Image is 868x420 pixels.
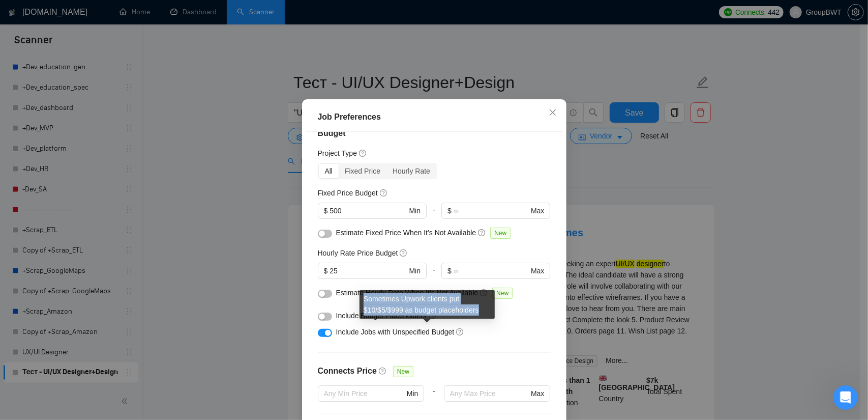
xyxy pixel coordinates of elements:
span: question-circle [379,367,387,375]
div: Job Preferences [318,111,551,123]
iframe: Intercom live chat [833,385,858,410]
span: $ [324,265,328,276]
h5: Project Type [318,148,357,159]
div: All [319,164,339,178]
input: 0 [330,205,407,216]
span: New [492,288,513,299]
span: $ [447,265,452,276]
span: Include Jobs with Unspecified Budget [336,328,455,336]
div: - [424,385,443,414]
button: Close [539,99,566,127]
span: question-circle [456,328,464,336]
span: Min [409,205,421,216]
span: New [393,366,413,377]
input: ∞ [454,265,529,276]
div: Sometimes Upwork clients put $10/$5/$999 as budget placeholders [360,290,495,319]
h4: Connects Price [318,365,377,377]
div: - [427,203,441,227]
span: question-circle [359,149,367,157]
div: Hourly Rate [386,164,436,178]
input: ∞ [454,205,529,216]
span: Max [531,205,544,216]
span: question-circle [400,249,408,257]
div: Fixed Price [339,164,386,178]
span: Include Budget Placeholders [336,312,427,320]
input: Any Min Price [324,388,405,399]
span: Max [531,388,544,399]
span: question-circle [480,289,488,297]
span: question-circle [380,189,388,197]
span: question-circle [478,229,486,237]
span: close [549,108,557,117]
span: Min [409,265,421,276]
h5: Hourly Rate Price Budget [318,247,398,259]
h5: Fixed Price Budget [318,187,378,199]
span: Min [407,388,418,399]
h4: Budget [318,127,551,139]
span: Max [531,265,544,276]
input: 0 [330,265,407,276]
div: - [427,263,441,287]
input: Any Max Price [450,388,529,399]
span: Estimate Hourly Rate When It’s Not Available [336,289,478,297]
span: Estimate Fixed Price When It’s Not Available [336,229,476,237]
span: New [490,228,511,239]
span: $ [324,205,328,216]
span: $ [447,205,452,216]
